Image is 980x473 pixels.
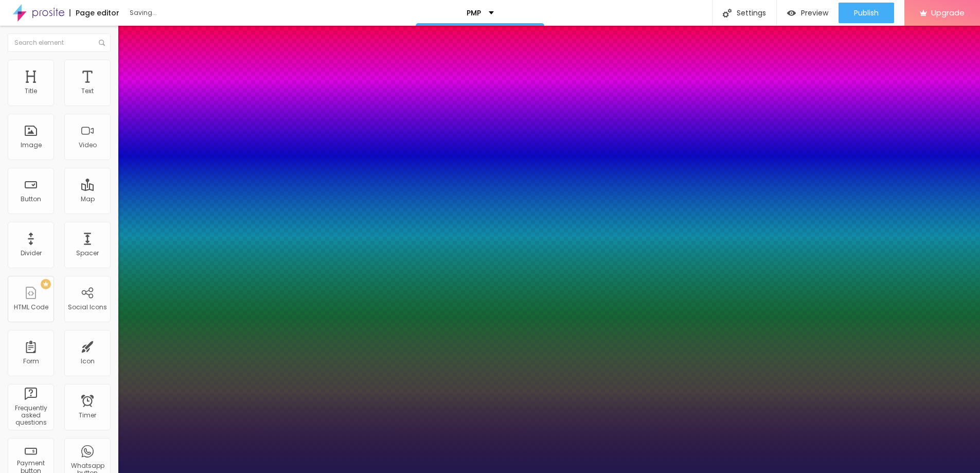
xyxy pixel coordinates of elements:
button: Publish [839,3,894,23]
div: Divider [21,250,42,257]
div: HTML Code [14,304,48,311]
span: Publish [854,9,879,17]
div: Page editor [69,9,119,16]
div: Saving... [130,10,248,16]
div: Social Icons [68,304,107,311]
div: Image [21,142,42,149]
span: Upgrade [931,8,965,17]
div: Title [25,87,37,95]
img: Icone [723,9,732,17]
div: Video [79,142,97,149]
img: view-1.svg [787,9,796,17]
button: Preview [777,3,839,23]
div: Timer [79,412,96,419]
div: Map [81,196,95,203]
div: Icon [81,358,95,365]
div: Button [21,196,41,203]
img: Icone [99,40,105,46]
div: Spacer [76,250,99,257]
div: Text [81,87,94,95]
span: Preview [801,9,828,17]
p: PMP [467,9,481,16]
input: Search element [8,33,111,52]
div: Frequently asked questions [10,405,51,427]
div: Form [23,358,39,365]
